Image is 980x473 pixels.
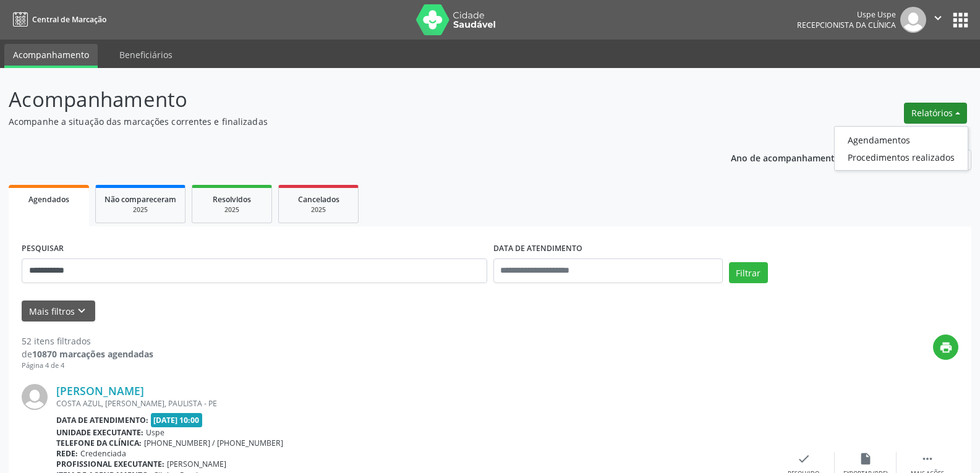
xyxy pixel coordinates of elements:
[9,9,106,30] a: Central de Marcação
[144,438,283,448] span: [PHONE_NUMBER] / [PHONE_NUMBER]
[56,384,144,398] a: [PERSON_NAME]
[950,9,971,31] button: apps
[4,44,98,68] a: Acompanhamento
[859,452,872,466] i: insert_drive_file
[22,239,64,258] label: PESQUISAR
[835,148,968,166] a: Procedimentos realizados
[213,194,251,205] span: Resolvidos
[56,438,142,448] b: Telefone da clínica:
[32,348,153,360] strong: 10870 marcações agendadas
[32,14,106,25] span: Central de Marcação
[933,335,958,360] button: print
[56,459,164,469] b: Profissional executante:
[28,194,69,205] span: Agendados
[797,452,811,466] i: check
[167,459,226,469] span: [PERSON_NAME]
[931,11,945,25] i: 
[104,205,176,215] div: 2025
[921,452,934,466] i: 
[939,341,953,354] i: print
[201,205,263,215] div: 2025
[104,194,176,205] span: Não compareceram
[9,115,683,128] p: Acompanhe a situação das marcações correntes e finalizadas
[75,304,88,318] i: keyboard_arrow_down
[288,205,349,215] div: 2025
[834,126,968,171] ul: Relatórios
[835,131,968,148] a: Agendamentos
[56,427,143,438] b: Unidade executante:
[797,20,896,30] span: Recepcionista da clínica
[493,239,582,258] label: DATA DE ATENDIMENTO
[298,194,339,205] span: Cancelados
[22,360,153,371] div: Página 4 de 4
[56,448,78,459] b: Rede:
[22,300,95,322] button: Mais filtroskeyboard_arrow_down
[22,335,153,347] div: 52 itens filtrados
[900,7,926,33] img: img
[926,7,950,33] button: 
[56,415,148,425] b: Data de atendimento:
[9,84,683,115] p: Acompanhamento
[151,413,203,427] span: [DATE] 10:00
[22,384,48,410] img: img
[80,448,126,459] span: Credenciada
[904,103,967,124] button: Relatórios
[797,9,896,20] div: Uspe Uspe
[56,398,773,409] div: COSTA AZUL, [PERSON_NAME], PAULISTA - PE
[22,347,153,360] div: de
[729,262,768,283] button: Filtrar
[731,150,840,165] p: Ano de acompanhamento
[146,427,164,438] span: Uspe
[111,44,181,66] a: Beneficiários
